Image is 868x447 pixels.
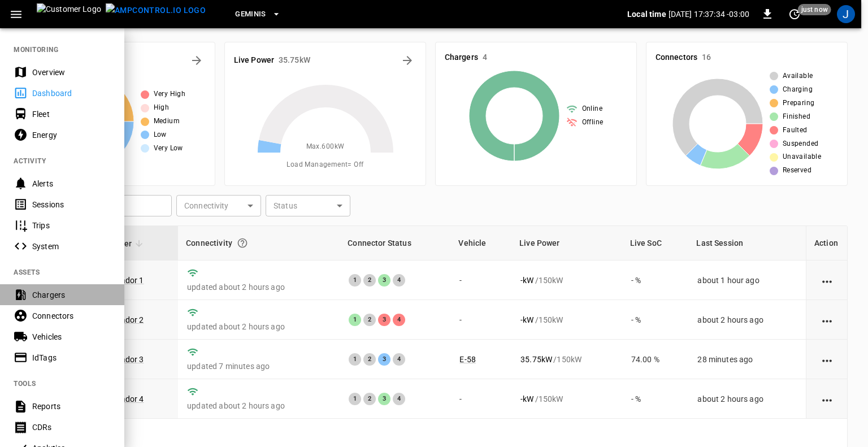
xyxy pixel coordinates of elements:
[32,88,111,99] div: Dashboard
[32,220,111,231] div: Trips
[669,8,749,20] p: [DATE] 17:37:34 -03:00
[32,199,111,210] div: Sessions
[785,5,804,23] button: set refresh interval
[235,8,266,21] span: Geminis
[32,241,111,252] div: System
[798,4,831,15] span: just now
[32,310,111,322] div: Connectors
[837,5,855,23] div: profile-icon
[32,331,111,342] div: Vehicles
[32,401,111,412] div: Reports
[32,178,111,189] div: Alerts
[32,289,111,301] div: Chargers
[32,129,111,141] div: Energy
[32,67,111,78] div: Overview
[32,109,111,120] div: Fleet
[627,8,666,20] p: Local time
[106,3,206,18] img: ampcontrol.io logo
[32,422,111,433] div: CDRs
[32,352,111,363] div: IdTags
[37,3,101,25] img: Customer Logo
